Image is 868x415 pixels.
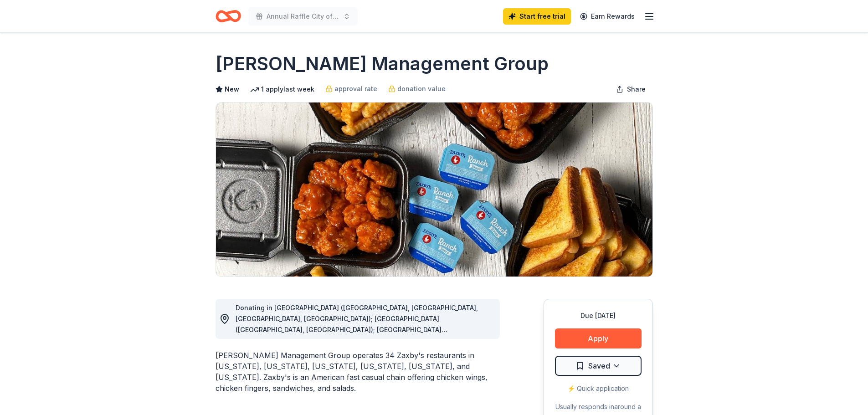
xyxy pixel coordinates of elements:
button: Share [609,80,653,98]
a: approval rate [325,83,377,94]
div: Due [DATE] [555,310,642,321]
span: Annual Raffle City of [GEOGRAPHIC_DATA] [267,11,339,22]
img: Image for Avants Management Group [216,102,652,277]
button: Annual Raffle City of [GEOGRAPHIC_DATA] [248,7,358,26]
a: Earn Rewards [575,8,640,25]
a: donation value [388,83,446,94]
a: Home [216,5,241,27]
span: approval rate [334,83,377,94]
span: donation value [397,83,446,94]
button: Saved [555,356,642,376]
span: New [225,84,239,95]
span: Share [627,84,646,95]
a: Start free trial [503,8,571,25]
div: 1 apply last week [250,84,314,95]
span: Saved [588,360,610,372]
div: [PERSON_NAME] Management Group operates 34 Zaxby's restaurants in [US_STATE], [US_STATE], [US_STA... [216,350,500,394]
h1: [PERSON_NAME] Management Group [216,51,549,77]
div: ⚡️ Quick application [555,383,642,394]
button: Apply [555,328,642,348]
